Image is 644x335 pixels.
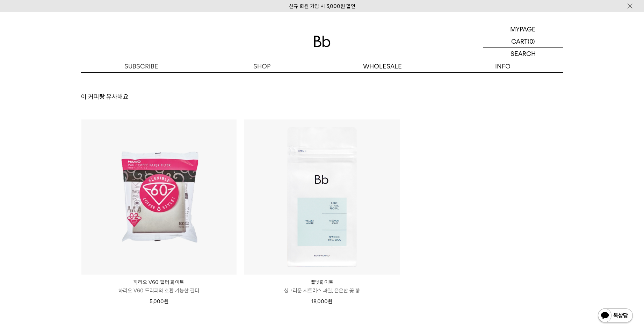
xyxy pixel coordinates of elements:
[244,278,400,286] p: 벨벳화이트
[81,60,202,72] a: SUBSCRIBE
[511,35,528,47] p: CART
[483,23,563,35] a: MYPAGE
[164,298,168,305] span: 원
[81,93,129,101] p: 이 커피랑 유사해요
[483,35,563,48] a: CART (0)
[81,286,237,295] p: 하리오 V60 드리퍼와 호환 가능한 필터
[597,308,634,325] img: 카카오톡 채널 1:1 채팅 버튼
[528,35,535,47] p: (0)
[244,278,400,295] a: 벨벳화이트 싱그러운 시트러스 과일, 은은한 꽃 향
[314,36,331,47] img: 로고
[202,60,322,72] a: SHOP
[328,298,332,305] span: 원
[150,298,168,305] span: 5,000
[511,48,536,60] p: SEARCH
[81,278,237,286] p: 하리오 V60 필터 화이트
[322,60,443,72] p: WHOLESALE
[289,3,355,9] a: 신규 회원 가입 시 3,000원 할인
[510,23,536,35] p: MYPAGE
[244,119,400,275] img: 벨벳화이트
[81,278,237,295] a: 하리오 V60 필터 화이트 하리오 V60 드리퍼와 호환 가능한 필터
[443,60,563,72] p: INFO
[311,298,332,305] span: 18,000
[81,119,237,275] img: 하리오 V60 필터 화이트
[244,286,400,295] p: 싱그러운 시트러스 과일, 은은한 꽃 향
